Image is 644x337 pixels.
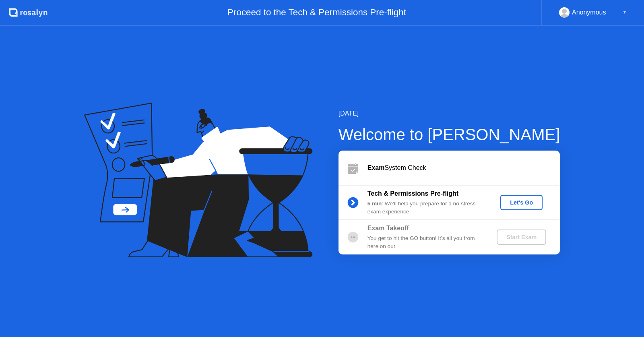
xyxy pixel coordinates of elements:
div: System Check [367,163,560,173]
b: Tech & Permissions Pre-flight [367,190,458,197]
div: [DATE] [339,109,560,118]
div: ▼ [623,7,627,18]
div: Let's Go [504,199,539,206]
b: 5 min [367,201,382,207]
b: Exam Takeoff [367,225,409,232]
button: Let's Go [500,195,543,210]
b: Exam [367,164,385,171]
div: Welcome to [PERSON_NAME] [339,122,560,147]
div: Anonymous [572,7,606,18]
button: Start Exam [497,229,546,245]
div: : We’ll help you prepare for a no-stress exam experience [367,200,483,216]
div: You get to hit the GO button! It’s all you from here on out [367,234,483,251]
div: Start Exam [500,234,543,240]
